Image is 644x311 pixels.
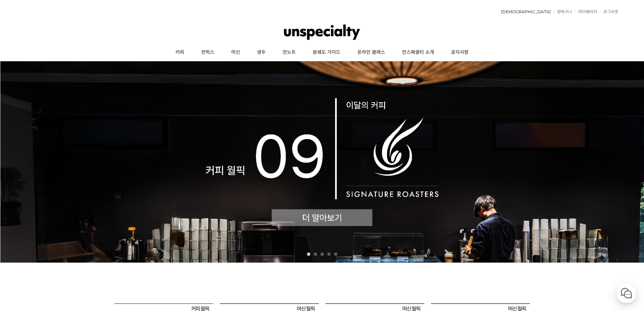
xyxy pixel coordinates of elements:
[327,252,331,256] a: 4
[2,215,45,231] a: 홈
[349,44,393,61] a: 온라인 클래스
[314,252,317,256] a: 2
[393,44,443,61] a: 언스페셜티 소개
[284,22,360,42] img: 언스페셜티 몰
[274,44,304,61] a: 언노트
[307,252,310,256] a: 1
[320,252,324,256] a: 3
[223,44,248,61] a: 머신
[193,44,223,61] a: 언럭스
[600,10,618,14] a: 로그아웃
[62,225,70,230] span: 대화
[248,44,274,61] a: 생두
[575,10,597,14] a: 마이페이지
[443,44,477,61] a: 공지사항
[21,225,25,230] span: 홈
[304,44,349,61] a: 분쇄도 가이드
[104,225,113,230] span: 설정
[334,252,337,256] a: 5
[87,215,130,231] a: 설정
[554,10,572,14] a: 장바구니
[45,215,87,231] a: 대화
[498,10,551,14] a: [DEMOGRAPHIC_DATA]
[167,44,193,61] a: 커피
